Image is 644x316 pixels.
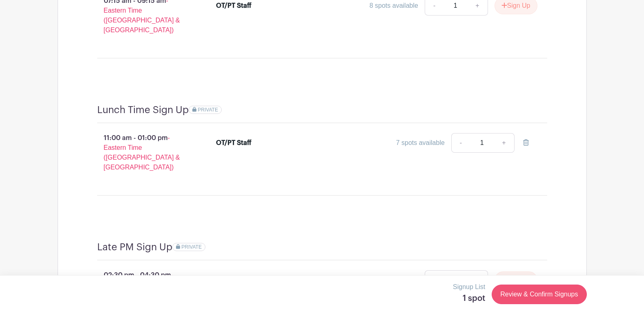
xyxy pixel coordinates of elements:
a: + [494,133,514,153]
p: 11:00 am - 01:00 pm [84,130,203,176]
span: - Eastern Time ([GEOGRAPHIC_DATA] & [GEOGRAPHIC_DATA]) [104,134,180,171]
div: 7 spots available [396,138,445,148]
div: OT/PT Staff [216,1,252,11]
p: Signup List [453,282,485,292]
h5: 1 spot [453,294,485,303]
button: Sign Up [495,271,537,289]
a: Review & Confirm Signups [492,285,586,304]
p: 02:30 pm - 04:30 pm [84,267,203,313]
div: 8 spots available [370,1,418,11]
div: OT/PT Staff [216,138,252,148]
h4: Late PM Sign Up [97,241,172,253]
a: - [451,133,470,153]
a: - [425,270,443,290]
span: PRIVATE [198,107,218,113]
span: PRIVATE [181,244,202,250]
a: + [467,270,488,290]
h4: Lunch Time Sign Up [97,104,189,116]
